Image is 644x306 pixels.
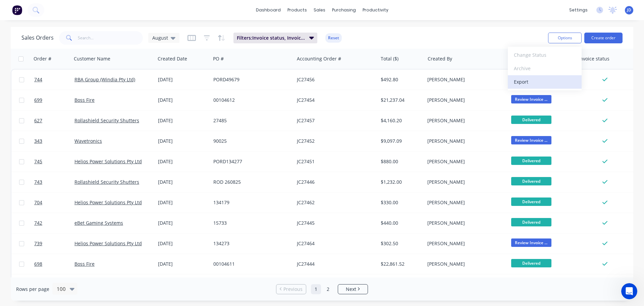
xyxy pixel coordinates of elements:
div: Accounting Order # [297,55,341,62]
div: 90025 [213,138,288,144]
div: $880.00 [381,158,420,165]
div: Order # [34,55,51,62]
span: 742 [34,220,42,226]
h1: Sales Orders [21,35,54,41]
a: 745 [34,151,74,172]
div: Archive [514,63,576,73]
a: Previous page [276,286,306,293]
button: Reset [325,33,342,43]
a: Helios Power Solutions Pty Ltd [74,158,142,165]
div: JC27452 [297,138,371,144]
a: Rollashield Security Shutters [74,179,139,185]
span: Review Invoice ... [511,95,551,103]
div: purchasing [329,5,359,15]
span: Rows per page [16,286,49,293]
div: [DATE] [158,138,208,144]
a: Rollashield Security Shutters [74,117,139,124]
div: $302.50 [381,240,420,247]
div: [DATE] [158,117,208,124]
div: JC27444 [297,261,371,267]
div: 15733 [213,220,288,226]
div: settings [566,5,591,15]
span: Review Invoice ... [511,136,551,144]
div: [PERSON_NAME] [427,158,502,165]
div: [PERSON_NAME] [427,240,502,247]
div: JC27462 [297,199,371,206]
div: PORD134277 [213,158,288,165]
span: 743 [34,179,42,185]
div: $492.80 [381,76,420,83]
span: Delivered [511,218,551,226]
a: Boss Fire [74,261,95,267]
div: [DATE] [158,220,208,226]
div: [DATE] [158,199,208,206]
div: PORD49679 [213,76,288,83]
div: [DATE] [158,76,208,83]
a: Page 2 [323,284,333,294]
span: Filters: Invoice status, Invoiced Date [237,35,305,41]
div: [DATE] [158,240,208,247]
button: Change Status [508,48,582,62]
div: $21,237.04 [381,97,420,103]
span: 744 [34,76,42,83]
a: Helios Power Solutions Pty Ltd [74,199,142,206]
div: [PERSON_NAME] [427,76,502,83]
span: August [152,34,168,41]
div: JC27454 [297,97,371,103]
div: [PERSON_NAME] [427,199,502,206]
div: products [284,5,310,15]
span: 699 [34,97,42,103]
div: [PERSON_NAME] [427,97,502,103]
div: [DATE] [158,261,208,267]
div: Export [514,77,576,87]
div: JC27457 [297,117,371,124]
button: Filters:Invoice status, Invoiced Date [233,33,317,43]
a: 739 [34,233,74,254]
a: eBet Gaming Systems [74,220,123,226]
div: $9,097.09 [381,138,420,144]
div: 27485 [213,117,288,124]
div: 134273 [213,240,288,247]
div: $1,232.00 [381,179,420,185]
div: JC27445 [297,220,371,226]
input: Search... [78,31,143,45]
a: Next page [338,286,368,293]
div: Created Date [158,55,187,62]
span: Delivered [511,116,551,124]
div: [PERSON_NAME] [427,261,502,267]
a: 698 [34,254,74,274]
span: Previous [283,286,303,293]
a: Helios Power Solutions Pty Ltd [74,240,142,247]
div: $330.00 [381,199,420,206]
div: Created By [428,55,452,62]
div: [DATE] [158,97,208,103]
div: $22,861.52 [381,261,420,267]
button: Options [548,33,582,43]
div: Total ($) [381,55,398,62]
a: dashboard [253,5,284,15]
div: [PERSON_NAME] [427,220,502,226]
a: Page 1 is your current page [311,284,321,294]
div: [PERSON_NAME] [427,138,502,144]
img: Factory [12,5,22,15]
span: Delivered [511,259,551,267]
a: 743 [34,172,74,192]
div: sales [310,5,329,15]
span: 343 [34,138,42,144]
span: Delivered [511,177,551,185]
div: 00104612 [213,97,288,103]
div: [DATE] [158,158,208,165]
a: 742 [34,213,74,233]
a: 627 [34,111,74,131]
div: 00104611 [213,261,288,267]
span: Delivered [511,157,551,165]
span: Next [346,286,356,293]
div: Customer Name [74,55,110,62]
button: Export [508,75,582,89]
a: Wavetronics [74,138,102,144]
div: ROD 260825 [213,179,288,185]
div: Invoice status [579,55,609,62]
span: Review Invoice ... [511,238,551,247]
div: [PERSON_NAME] [427,117,502,124]
a: 744 [34,70,74,90]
